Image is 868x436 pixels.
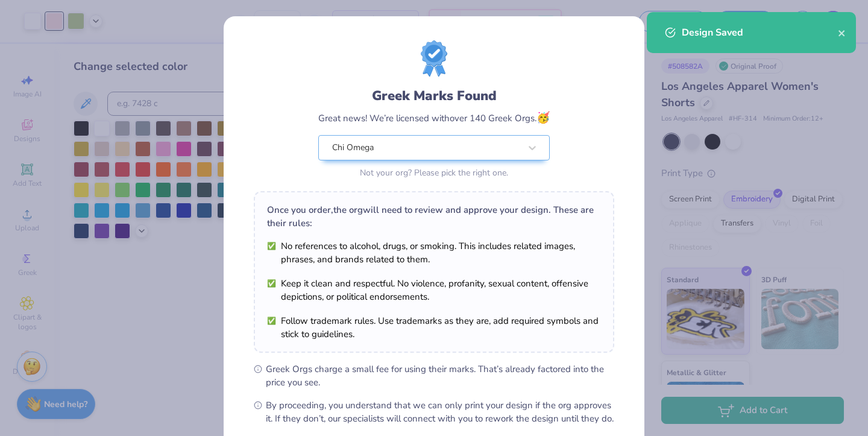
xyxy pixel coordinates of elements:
div: Not your org? Please pick the right one. [318,166,550,179]
div: Once you order, the org will need to review and approve your design. These are their rules: [267,203,601,230]
div: Design Saved [682,25,838,40]
span: 🥳 [536,110,550,125]
li: Follow trademark rules. Use trademarks as they are, add required symbols and stick to guidelines. [267,314,601,341]
button: close [838,25,846,40]
span: Greek Orgs charge a small fee for using their marks. That’s already factored into the price you see. [266,362,614,389]
li: Keep it clean and respectful. No violence, profanity, sexual content, offensive depictions, or po... [267,277,601,303]
div: Great news! We’re licensed with over 140 Greek Orgs. [318,110,550,126]
span: By proceeding, you understand that we can only print your design if the org approves it. If they ... [266,399,614,425]
img: license-marks-badge.png [421,40,447,77]
div: Greek Marks Found [318,86,550,106]
li: No references to alcohol, drugs, or smoking. This includes related images, phrases, and brands re... [267,239,601,266]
